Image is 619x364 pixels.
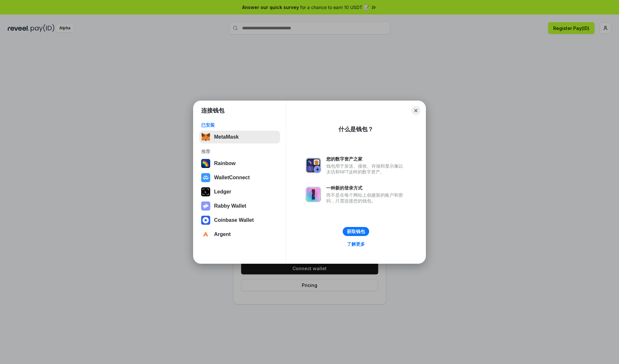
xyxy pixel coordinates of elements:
[347,241,365,247] div: 了解更多
[214,161,236,166] div: Rainbow
[201,173,210,182] img: svg+xml,%3Csvg%20width%3D%2228%22%20height%3D%2228%22%20viewBox%3D%220%200%2028%2028%22%20fill%3D...
[343,240,369,248] a: 了解更多
[201,159,210,168] img: svg+xml,%3Csvg%20width%3D%22120%22%20height%3D%22120%22%20viewBox%3D%220%200%20120%20120%22%20fil...
[201,122,278,128] div: 已安装
[306,187,321,202] img: svg+xml,%3Csvg%20xmlns%3D%22http%3A%2F%2Fwww.w3.org%2F2000%2Fsvg%22%20fill%3D%22none%22%20viewBox...
[199,200,280,212] button: Rabby Wallet
[199,214,280,227] button: Coinbase Wallet
[214,189,231,195] div: Ledger
[201,187,210,196] img: svg+xml,%3Csvg%20xmlns%3D%22http%3A%2F%2Fwww.w3.org%2F2000%2Fsvg%22%20width%3D%2228%22%20height%3...
[201,107,224,114] h1: 连接钱包
[201,230,210,239] img: svg+xml,%3Csvg%20width%3D%2228%22%20height%3D%2228%22%20viewBox%3D%220%200%2028%2028%22%20fill%3D...
[326,185,406,191] div: 一种新的登录方式
[214,175,250,181] div: WalletConnect
[199,157,280,170] button: Rainbow
[199,228,280,241] button: Argent
[306,158,321,173] img: svg+xml,%3Csvg%20xmlns%3D%22http%3A%2F%2Fwww.w3.org%2F2000%2Fsvg%22%20fill%3D%22none%22%20viewBox...
[326,163,406,175] div: 钱包用于发送、接收、存储和显示像以太坊和NFT这样的数字资产。
[343,227,369,236] button: 获取钱包
[214,134,239,140] div: MetaMask
[214,203,246,209] div: Rabby Wallet
[201,202,210,211] img: svg+xml,%3Csvg%20xmlns%3D%22http%3A%2F%2Fwww.w3.org%2F2000%2Fsvg%22%20fill%3D%22none%22%20viewBox...
[339,125,373,133] div: 什么是钱包？
[199,185,280,198] button: Ledger
[326,192,406,204] div: 而不是在每个网站上创建新的账户和密码，只需连接您的钱包。
[199,171,280,184] button: WalletConnect
[326,156,406,162] div: 您的数字资产之家
[201,133,210,142] img: svg+xml,%3Csvg%20fill%3D%22none%22%20height%3D%2233%22%20viewBox%3D%220%200%2035%2033%22%20width%...
[201,149,278,154] div: 推荐
[201,216,210,225] img: svg+xml,%3Csvg%20width%3D%2228%22%20height%3D%2228%22%20viewBox%3D%220%200%2028%2028%22%20fill%3D...
[199,131,280,143] button: MetaMask
[214,217,254,223] div: Coinbase Wallet
[214,231,231,237] div: Argent
[347,229,365,234] div: 获取钱包
[411,106,420,115] button: Close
